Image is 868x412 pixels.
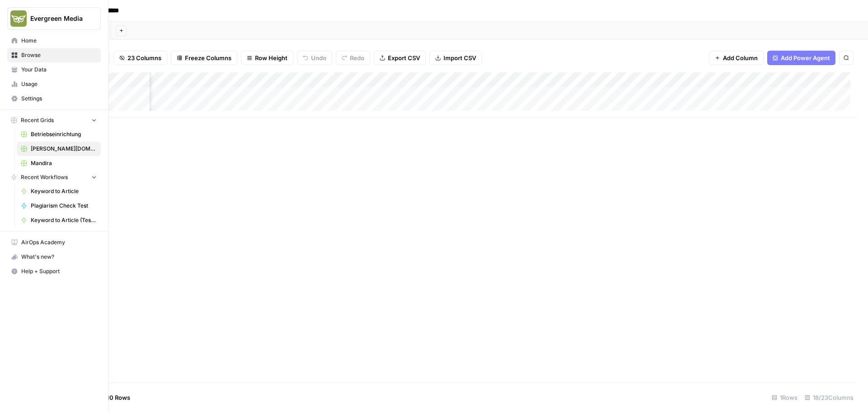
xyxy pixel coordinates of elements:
a: Keyword to Article (Testversion Silja) [17,213,101,227]
span: Betriebseinrichtung [31,130,97,138]
button: Workspace: Evergreen Media [7,7,101,30]
a: Your Data [7,62,101,77]
button: Freeze Columns [171,51,237,65]
span: Usage [21,80,97,88]
span: Home [21,37,97,45]
button: 23 Columns [113,51,167,65]
a: Settings [7,91,101,106]
a: Betriebseinrichtung [17,127,101,142]
span: [PERSON_NAME][DOMAIN_NAME] - Ratgeber [31,145,97,153]
button: Undo [297,51,332,65]
button: Recent Grids [7,114,101,127]
div: 1 Rows [768,390,801,405]
span: Keyword to Article [31,187,97,195]
span: Your Data [21,66,97,74]
img: Evergreen Media Logo [10,10,27,27]
span: AirOps Academy [21,238,97,246]
a: Usage [7,77,101,91]
span: Undo [311,53,326,62]
span: 23 Columns [127,53,161,62]
span: Export CSV [388,53,420,62]
a: Browse [7,48,101,62]
span: Add 10 Rows [94,393,130,402]
button: Help + Support [7,264,101,279]
div: 18/23 Columns [801,390,857,405]
span: Import CSV [443,53,476,62]
a: Plagiarism Check Test [17,199,101,213]
a: AirOps Academy [7,235,101,250]
span: Add Column [723,53,758,62]
button: Add Column [709,51,764,65]
a: Home [7,33,101,48]
button: Redo [336,51,370,65]
span: Recent Grids [21,116,54,124]
span: Plagiarism Check Test [31,202,97,210]
button: Recent Workflows [7,170,101,184]
button: Add Power Agent [767,51,835,65]
div: What's new? [8,250,100,264]
span: Add Power Agent [781,53,830,62]
span: Redo [350,53,364,62]
button: Import CSV [429,51,482,65]
button: Export CSV [374,51,426,65]
span: Help + Support [21,267,97,275]
a: Keyword to Article [17,184,101,199]
span: Settings [21,95,97,103]
button: What's new? [7,250,101,264]
span: Mandira [31,159,97,167]
span: Recent Workflows [21,173,68,181]
span: Evergreen Media [30,14,85,23]
span: Keyword to Article (Testversion Silja) [31,216,97,224]
a: Mandira [17,156,101,170]
span: Browse [21,51,97,59]
span: Freeze Columns [185,53,231,62]
span: Row Height [255,53,288,62]
a: [PERSON_NAME][DOMAIN_NAME] - Ratgeber [17,142,101,156]
button: Row Height [241,51,293,65]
